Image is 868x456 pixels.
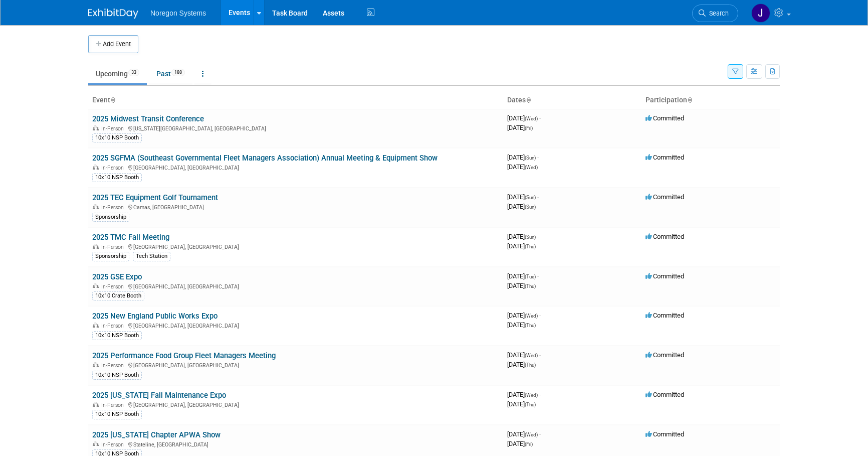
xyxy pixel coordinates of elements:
a: 2025 TMC Fall Meeting [92,233,169,242]
span: Committed [645,193,684,201]
span: Search [706,10,729,17]
span: Committed [645,391,684,398]
div: Camas, [GEOGRAPHIC_DATA] [92,203,499,211]
span: Committed [645,233,684,240]
span: In-Person [101,323,127,329]
img: In-Person Event [93,362,99,367]
span: In-Person [101,244,127,250]
span: (Wed) [525,313,538,319]
span: (Thu) [525,402,536,407]
span: In-Person [101,283,127,290]
span: Committed [645,312,684,319]
a: Sort by Event Name [110,96,115,104]
th: Event [88,92,503,109]
a: Upcoming33 [88,64,147,83]
span: In-Person [101,165,127,171]
span: [DATE] [507,193,539,201]
a: 2025 TEC Equipment Golf Tournament [92,193,218,202]
span: (Tue) [525,274,536,279]
span: (Wed) [525,116,538,121]
a: 2025 Performance Food Group Fleet Managers Meeting [92,351,276,360]
img: In-Person Event [93,441,99,446]
div: [GEOGRAPHIC_DATA], [GEOGRAPHIC_DATA] [92,282,499,290]
img: In-Person Event [93,244,99,249]
span: [DATE] [507,242,536,250]
span: In-Person [101,204,127,211]
span: Noregon Systems [150,9,206,17]
div: 10x10 NSP Booth [92,331,142,340]
div: 10x10 NSP Booth [92,173,142,182]
span: - [539,391,541,398]
a: Sort by Start Date [526,96,531,104]
span: (Sun) [525,234,536,240]
span: Committed [645,114,684,122]
span: In-Person [101,402,127,408]
span: - [537,233,539,240]
span: - [537,193,539,201]
span: Committed [645,272,684,280]
div: [US_STATE][GEOGRAPHIC_DATA], [GEOGRAPHIC_DATA] [92,124,499,132]
span: [DATE] [507,440,533,447]
span: (Wed) [525,432,538,437]
div: [GEOGRAPHIC_DATA], [GEOGRAPHIC_DATA] [92,361,499,369]
span: (Thu) [525,283,536,289]
span: 33 [128,69,139,76]
span: In-Person [101,125,127,132]
span: [DATE] [507,282,536,289]
span: - [539,351,541,359]
span: (Wed) [525,392,538,398]
a: 2025 Midwest Transit Conference [92,114,204,123]
th: Participation [641,92,780,109]
div: 10x10 Crate Booth [92,291,144,300]
a: 2025 New England Public Works Expo [92,312,218,321]
a: Sort by Participation Type [687,96,692,104]
a: 2025 [US_STATE] Chapter APWA Show [92,430,221,439]
span: (Fri) [525,125,533,131]
span: (Sun) [525,155,536,161]
a: 2025 GSE Expo [92,272,142,281]
span: (Sun) [525,204,536,210]
a: 2025 [US_STATE] Fall Maintenance Expo [92,391,226,400]
span: [DATE] [507,124,533,131]
div: [GEOGRAPHIC_DATA], [GEOGRAPHIC_DATA] [92,163,499,171]
div: Sponsorship [92,252,129,261]
span: [DATE] [507,391,541,398]
a: Past188 [149,64,192,83]
span: (Sun) [525,195,536,200]
div: [GEOGRAPHIC_DATA], [GEOGRAPHIC_DATA] [92,242,499,250]
span: - [537,154,539,161]
span: [DATE] [507,203,536,210]
img: In-Person Event [93,402,99,407]
span: [DATE] [507,400,536,408]
span: (Thu) [525,323,536,328]
img: In-Person Event [93,165,99,170]
span: Committed [645,154,684,161]
span: - [539,430,541,438]
span: (Wed) [525,165,538,170]
a: Search [692,5,738,22]
span: [DATE] [507,312,541,319]
span: - [539,114,541,122]
img: In-Person Event [93,125,99,130]
span: [DATE] [507,361,536,368]
div: 10x10 NSP Booth [92,133,142,142]
img: In-Person Event [93,204,99,209]
div: Stateline, [GEOGRAPHIC_DATA] [92,440,499,448]
div: 10x10 NSP Booth [92,410,142,419]
span: [DATE] [507,114,541,122]
div: 10x10 NSP Booth [92,371,142,380]
span: [DATE] [507,430,541,438]
img: In-Person Event [93,283,99,288]
img: In-Person Event [93,323,99,328]
span: - [537,272,539,280]
span: [DATE] [507,351,541,359]
div: [GEOGRAPHIC_DATA], [GEOGRAPHIC_DATA] [92,321,499,329]
span: [DATE] [507,321,536,329]
span: Committed [645,430,684,438]
span: [DATE] [507,154,539,161]
span: (Thu) [525,362,536,368]
span: 188 [171,69,185,76]
a: 2025 SGFMA (Southeast Governmental Fleet Managers Association) Annual Meeting & Equipment Show [92,154,438,163]
div: Tech Station [133,252,170,261]
th: Dates [503,92,641,109]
